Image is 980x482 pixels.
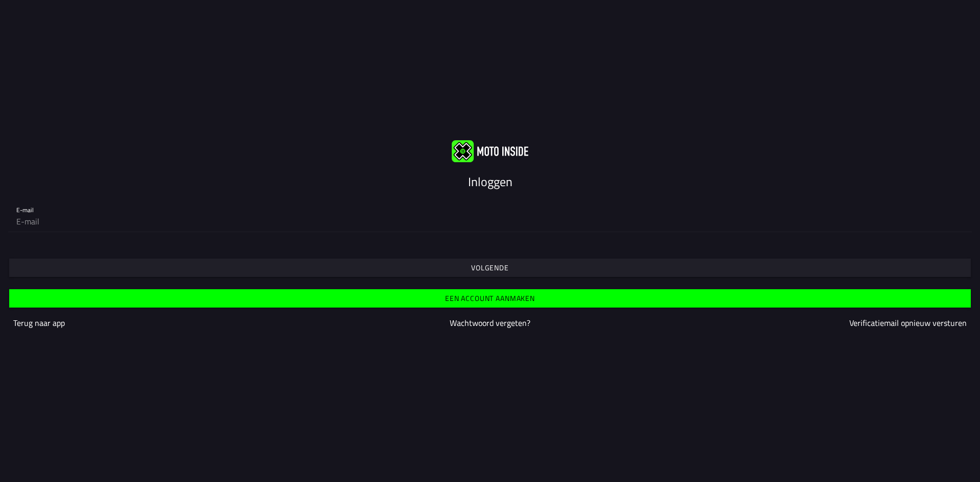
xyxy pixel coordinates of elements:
a: Terug naar app [13,317,65,329]
ion-text: Volgende [471,264,509,271]
input: E-mail [16,211,964,232]
ion-button: Een account aanmaken [9,289,971,308]
ion-text: Inloggen [468,172,512,191]
a: Wachtwoord vergeten? [450,317,530,329]
a: Verificatiemail opnieuw versturen [849,317,967,329]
